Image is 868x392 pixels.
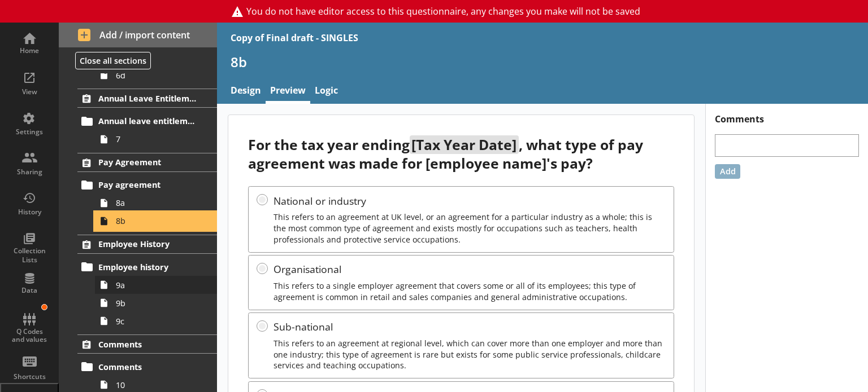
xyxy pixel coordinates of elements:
[95,294,217,312] a: 9b
[77,358,217,376] a: Comments
[95,212,217,230] a: 8b
[59,89,217,148] li: Annual Leave EntitlementAnnual leave entitlement7
[116,280,201,290] span: 9a
[116,298,201,309] span: 9b
[116,380,201,390] span: 10
[410,135,518,154] span: [Tax Year Date]
[95,66,217,84] a: 6d
[10,87,49,96] div: View
[310,80,342,104] a: Logic
[95,312,217,330] a: 9c
[248,135,674,173] div: For the tax year ending , what type of pay agreement was made for [employee name]'s pay?
[10,208,49,217] div: History
[116,70,201,81] span: 6d
[75,52,151,69] button: Close all sections
[116,134,201,144] span: 7
[77,153,217,172] a: Pay Agreement
[77,334,217,354] a: Comments
[77,89,217,108] a: Annual Leave Entitlement
[98,93,197,104] span: Annual Leave Entitlement
[95,276,217,294] a: 9a
[78,29,198,41] span: Add / import content
[98,116,197,126] span: Annual leave entitlement
[77,112,217,130] a: Annual leave entitlement
[59,153,217,230] li: Pay AgreementPay agreement8a8b
[98,262,197,272] span: Employee history
[77,235,217,254] a: Employee History
[266,80,310,104] a: Preview
[77,258,217,276] a: Employee history
[116,316,201,327] span: 9c
[10,286,49,295] div: Data
[231,53,854,71] h1: 8b
[10,168,49,177] div: Sharing
[59,235,217,330] li: Employee HistoryEmployee history9a9b9c
[231,32,358,44] div: Copy of Final draft - SINGLES
[83,112,217,148] li: Annual leave entitlement7
[98,362,197,372] span: Comments
[98,179,197,190] span: Pay agreement
[98,239,197,249] span: Employee History
[116,215,201,226] span: 8b
[10,127,49,136] div: Settings
[116,197,201,208] span: 8a
[10,372,49,381] div: Shortcuts
[95,194,217,212] a: 8a
[77,176,217,194] a: Pay agreement
[59,23,217,47] button: Add / import content
[10,46,49,55] div: Home
[98,157,197,168] span: Pay Agreement
[706,104,868,125] h1: Comments
[10,246,49,264] div: Collection Lists
[98,339,197,350] span: Comments
[83,176,217,230] li: Pay agreement8a8b
[83,258,217,330] li: Employee history9a9b9c
[226,80,266,104] a: Design
[95,130,217,148] a: 7
[10,328,49,344] div: Q Codes and values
